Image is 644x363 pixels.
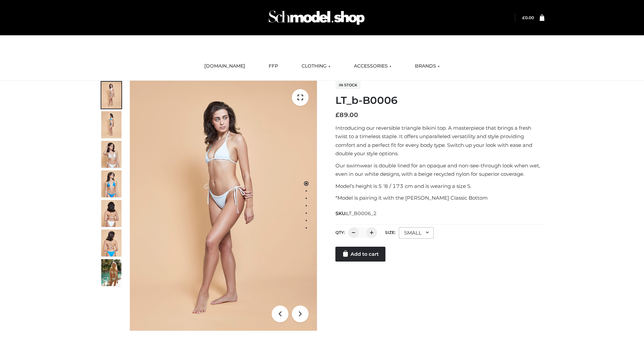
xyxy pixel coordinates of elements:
[130,81,317,331] img: LT_b-B0006
[335,81,361,89] span: In stock
[410,59,445,74] a: BRANDS
[335,209,377,217] span: SKU:
[335,247,385,261] a: Add to cart
[199,59,250,74] a: [DOMAIN_NAME]
[335,111,358,119] bdi: 89.00
[101,200,121,227] img: ArielClassicBikiniTop_CloudNine_AzureSky_OW114ECO_7-scaled.jpg
[101,230,121,256] img: ArielClassicBikiniTop_CloudNine_AzureSky_OW114ECO_8-scaled.jpg
[399,227,434,239] div: SMALL
[101,170,121,197] img: ArielClassicBikiniTop_CloudNine_AzureSky_OW114ECO_4-scaled.jpg
[335,94,544,107] h1: LT_b-B0006
[101,259,121,286] img: Arieltop_CloudNine_AzureSky2.jpg
[335,111,339,119] span: £
[335,182,544,191] p: Model’s height is 5 ‘8 / 173 cm and is wearing a size S.
[522,15,534,20] bdi: 0.00
[264,59,283,74] a: FFP
[335,161,544,178] p: Our swimwear is double lined for an opaque and non-see-through look when wet, even in our white d...
[346,210,377,216] span: LT_B0006_2
[335,230,345,235] label: QTY:
[349,59,396,74] a: ACCESSORIES
[335,124,544,158] p: Introducing our reversible triangle bikini top. A masterpiece that brings a fresh twist to a time...
[522,15,534,20] a: £0.00
[522,15,525,20] span: £
[266,4,367,31] img: Schmodel Admin 964
[297,59,335,74] a: CLOTHING
[385,230,395,235] label: Size:
[101,111,121,138] img: ArielClassicBikiniTop_CloudNine_AzureSky_OW114ECO_2-scaled.jpg
[101,82,121,109] img: ArielClassicBikiniTop_CloudNine_AzureSky_OW114ECO_1-scaled.jpg
[101,141,121,168] img: ArielClassicBikiniTop_CloudNine_AzureSky_OW114ECO_3-scaled.jpg
[335,194,544,202] p: *Model is pairing it with the [PERSON_NAME] Classic Bottom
